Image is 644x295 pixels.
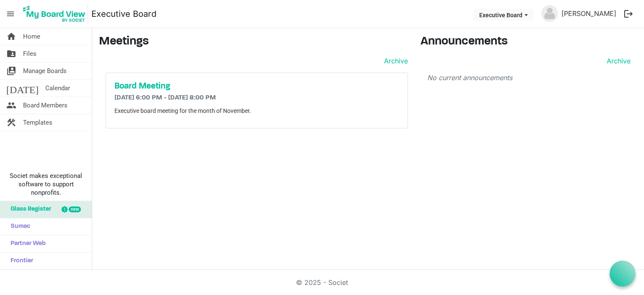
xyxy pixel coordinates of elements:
[6,201,51,218] span: Glass Register
[296,278,348,287] a: © 2025 - Societ
[6,114,16,131] span: construction
[69,206,81,212] div: new
[427,73,631,83] p: No current announcements
[474,9,533,21] button: Executive Board dropdownbutton
[541,5,558,22] img: no-profile-picture.svg
[620,5,637,23] button: logout
[21,3,88,24] img: My Board View Logo
[23,97,68,114] span: Board Members
[558,5,620,22] a: [PERSON_NAME]
[99,35,408,49] h3: Meetings
[114,94,399,102] h6: [DATE] 6:00 PM - [DATE] 8:00 PM
[114,107,251,114] span: Executive board meeting for the month of November.
[6,28,16,45] span: home
[23,28,40,45] span: Home
[6,218,30,235] span: Sumac
[6,97,16,114] span: people
[4,172,88,197] span: Societ makes exceptional software to support nonprofits.
[3,6,18,22] span: menu
[23,114,52,131] span: Templates
[23,45,36,62] span: Files
[381,56,408,66] a: Archive
[6,253,33,269] span: Frontier
[421,35,638,49] h3: Announcements
[6,63,16,79] span: switch_account
[45,80,70,97] span: Calendar
[114,81,399,91] a: Board Meeting
[603,56,631,66] a: Archive
[91,5,156,22] a: Executive Board
[6,235,46,252] span: Partner Web
[21,3,91,24] a: My Board View Logo
[23,63,67,79] span: Manage Boards
[6,45,16,62] span: folder_shared
[6,80,39,97] span: [DATE]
